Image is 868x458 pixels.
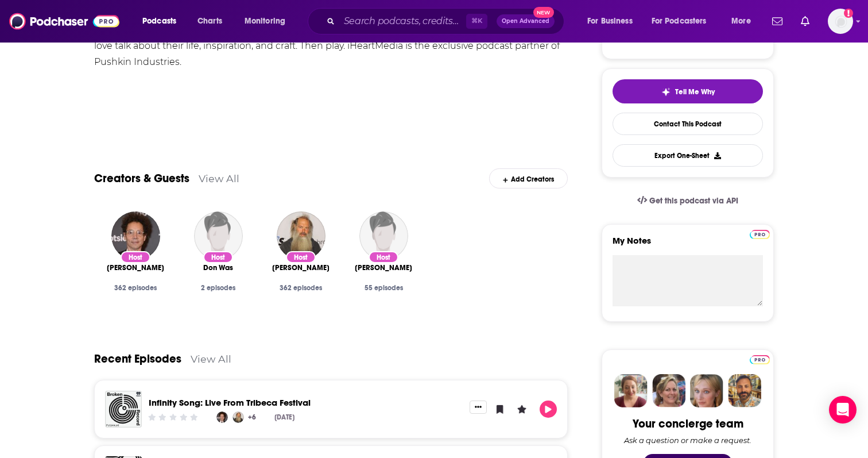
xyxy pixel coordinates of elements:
a: +6 [246,411,258,423]
span: More [731,13,751,29]
a: Show notifications dropdown [768,11,787,31]
img: Rick Rubin [232,411,244,423]
div: Host [121,251,150,263]
a: Bruce Headlam [355,263,412,272]
button: open menu [579,12,647,30]
span: [PERSON_NAME] [107,263,164,272]
img: Don Was [194,211,243,260]
button: open menu [237,12,300,30]
a: Recent Episodes [94,352,181,366]
img: Rick Rubin [277,211,325,260]
img: Podchaser Pro [750,355,770,364]
div: Host [203,251,233,263]
label: My Notes [613,235,763,255]
button: Export One-Sheet [613,144,763,167]
img: User Profile [828,9,853,34]
img: Sydney Profile [614,374,648,407]
span: [PERSON_NAME] [272,263,330,272]
img: Malcolm Gladwell [216,411,228,423]
span: Tell Me Why [675,87,715,97]
div: Add Creators [489,168,568,188]
img: tell me why sparkle [661,87,671,97]
img: Podchaser - Follow, Share and Rate Podcasts [9,10,119,32]
a: Rick Rubin [272,263,330,272]
a: View All [191,353,231,365]
span: ⌘ K [466,14,487,29]
a: Infinity Song: Live From Tribeca Festival [149,397,311,408]
span: New [533,7,554,18]
a: View All [199,172,239,184]
span: Monitoring [245,13,285,29]
div: Search podcasts, credits, & more... [319,8,575,34]
button: Show More Button [470,401,487,413]
div: 2 episodes [186,284,250,292]
span: [PERSON_NAME] [355,263,412,272]
div: 362 episodes [269,284,333,292]
img: Podchaser Pro [750,230,770,239]
div: Host [286,251,316,263]
svg: Add a profile image [844,9,853,18]
button: Leave a Rating [513,401,530,418]
img: Jules Profile [690,374,723,407]
a: Pro website [750,228,770,239]
button: open menu [134,12,191,30]
img: Infinity Song: Live From Tribeca Festival [105,391,142,428]
span: Podcasts [142,13,176,29]
span: For Podcasters [652,13,707,29]
button: open menu [723,12,765,30]
div: Ask a question or make a request. [624,436,751,445]
a: Charts [190,12,229,30]
div: 55 episodes [351,284,416,292]
a: Creators & Guests [94,171,189,186]
div: Community Rating: 0 out of 5 [147,413,199,422]
div: Your concierge team [633,417,743,431]
button: tell me why sparkleTell Me Why [613,79,763,103]
a: Show notifications dropdown [796,11,814,31]
span: Get this podcast via API [649,196,738,206]
div: Open Intercom Messenger [829,396,857,424]
a: Pro website [750,353,770,364]
img: Bruce Headlam [359,211,408,260]
img: Barbara Profile [652,374,685,407]
span: Charts [197,13,222,29]
input: Search podcasts, credits, & more... [339,12,466,30]
a: Don Was [203,263,233,272]
div: [DATE] [274,413,294,421]
img: Malcolm Gladwell [111,211,160,260]
span: Logged in as alignPR [828,9,853,34]
button: open menu [644,12,723,30]
button: Show profile menu [828,9,853,34]
button: Open AdvancedNew [497,14,555,28]
div: From [PERSON_NAME], [PERSON_NAME], [PERSON_NAME], and [PERSON_NAME]. The musicians you love talk ... [94,22,568,70]
span: For Business [587,13,633,29]
a: Malcolm Gladwell [107,263,164,272]
div: 362 episodes [103,284,168,292]
span: Open Advanced [502,18,549,24]
a: Contact This Podcast [613,113,763,135]
button: Bookmark Episode [491,401,509,418]
div: Host [369,251,398,263]
button: Play [540,401,557,418]
a: Get this podcast via API [628,187,747,215]
img: Jon Profile [728,374,761,407]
